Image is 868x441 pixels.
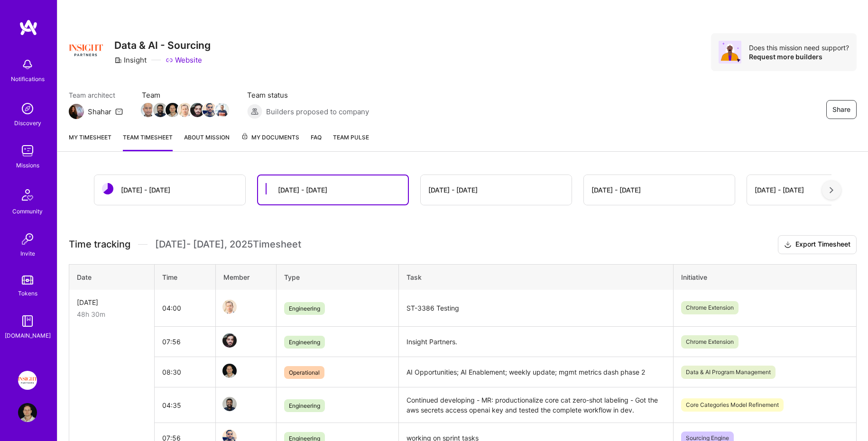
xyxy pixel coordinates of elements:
a: Team Pulse [333,132,369,151]
div: Discovery [14,118,41,128]
div: Notifications [11,74,45,84]
div: Request more builders [749,52,849,61]
a: Team Member Avatar [179,102,191,118]
th: Task [398,264,673,290]
span: Chrome Extension [681,335,739,349]
a: Team Member Avatar [223,299,236,315]
th: Date [69,264,155,290]
span: Share [832,105,850,114]
i: icon Download [784,240,792,250]
img: Team Member Avatar [203,103,217,117]
div: [DOMAIN_NAME] [5,331,51,340]
img: teamwork [18,141,37,160]
img: Team Member Avatar [215,103,229,117]
td: 08:30 [155,357,216,387]
i: icon CompanyGray [114,56,122,64]
button: Export Timesheet [778,235,857,254]
a: My Documents [241,132,299,151]
span: Engineering [284,399,325,412]
img: Insight Partners: Data & AI - Sourcing [18,371,37,390]
td: 04:00 [155,290,216,327]
a: FAQ [311,132,322,151]
div: Invite [20,248,35,258]
div: Community [12,206,43,216]
span: Core Categories Model Refinement [681,398,784,412]
span: Team Pulse [333,134,369,141]
div: Insight [114,55,147,65]
div: [DATE] - [DATE] [121,185,170,195]
img: Team Member Avatar [166,103,180,117]
div: 48h 30m [77,309,147,319]
a: Insight Partners: Data & AI - Sourcing [16,371,39,390]
a: About Mission [184,132,230,151]
a: Team Member Avatar [154,102,166,118]
img: status icon [102,183,113,194]
a: Team Member Avatar [142,102,154,118]
td: ST-3386 Testing [398,290,673,327]
div: [DATE] - [DATE] [591,185,641,195]
a: Team Member Avatar [223,332,236,349]
div: Does this mission need support? [749,43,849,52]
div: [DATE] - [DATE] [278,185,327,195]
img: Team Member Avatar [190,103,204,117]
img: Team Member Avatar [153,103,167,117]
span: Team status [247,90,369,100]
img: Team Member Avatar [222,300,237,314]
img: logo [19,19,38,36]
img: Community [16,184,39,206]
a: Team Member Avatar [223,363,236,379]
td: AI Opportunities; AI Enablement; weekly update; mgmt metrics dash phase 2 [398,357,673,387]
span: Team [142,90,228,100]
th: Time [155,264,216,290]
i: icon Mail [115,108,123,115]
img: Builders proposed to company [247,104,262,119]
div: [DATE] - [DATE] [755,185,804,195]
div: Missions [16,160,39,170]
a: Team timesheet [123,132,173,151]
img: Invite [18,230,37,248]
span: Team architect [69,90,123,100]
img: Team Member Avatar [178,103,192,117]
td: 07:56 [155,327,216,357]
button: Share [826,100,857,119]
span: Chrome Extension [681,301,739,314]
img: Avatar [719,41,741,64]
img: bell [18,55,37,74]
img: Team Architect [69,104,84,119]
a: User Avatar [16,403,39,422]
h3: Data & AI - Sourcing [114,39,211,51]
img: Team Member Avatar [222,333,237,348]
span: Engineering [284,302,325,315]
td: Insight Partners. [398,327,673,357]
img: right [830,187,833,193]
a: My timesheet [69,132,111,151]
a: Team Member Avatar [191,102,203,118]
span: Builders proposed to company [266,107,369,117]
th: Member [215,264,277,290]
span: Operational [284,366,324,379]
span: My Documents [241,132,299,143]
a: Team Member Avatar [216,102,228,118]
img: Company Logo [69,33,103,67]
img: User Avatar [18,403,37,422]
img: discovery [18,99,37,118]
img: tokens [22,276,33,285]
span: Engineering [284,336,325,349]
img: Team Member Avatar [141,103,155,117]
div: Shahar [88,107,111,117]
a: Team Member Avatar [166,102,179,118]
img: guide book [18,312,37,331]
div: Tokens [18,288,37,298]
span: [DATE] - [DATE] , 2025 Timesheet [155,239,301,250]
th: Type [277,264,398,290]
img: Team Member Avatar [222,364,237,378]
td: Continued developing - MR: productionalize core cat zero-shot labeling - Got the aws secrets acce... [398,387,673,423]
th: Initiative [673,264,856,290]
div: [DATE] - [DATE] [428,185,478,195]
a: Website [166,55,202,65]
div: [DATE] [77,297,147,307]
span: Data & AI Program Management [681,366,776,379]
span: Time tracking [69,239,130,250]
a: Team Member Avatar [203,102,216,118]
a: Team Member Avatar [223,396,236,412]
